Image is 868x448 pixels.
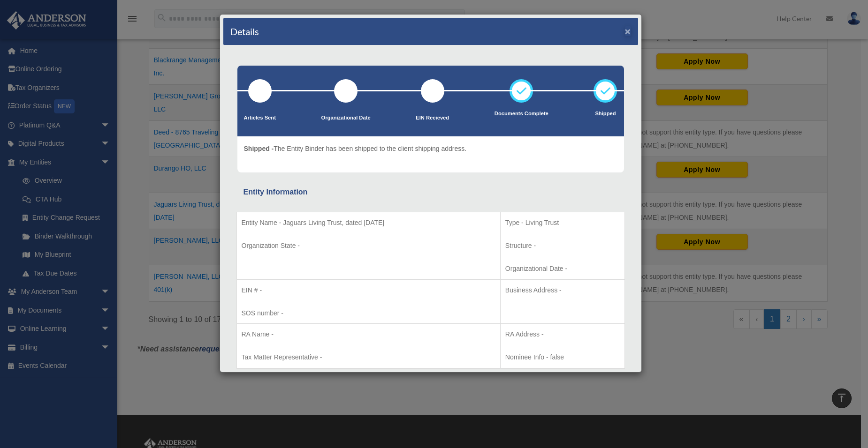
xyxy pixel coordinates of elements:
p: RA Name - [242,329,495,340]
div: Entity Information [244,186,618,199]
p: SOS number - [242,307,495,319]
p: EIN Recieved [416,113,449,123]
p: Business Address - [505,284,620,296]
p: Structure - [505,240,620,252]
p: Organization State - [242,240,495,252]
p: Entity Name - Jaguars Living Trust, dated [DATE] [242,217,495,229]
button: × [625,26,631,36]
p: Organizational Date - [505,263,620,275]
span: Shipped - [244,145,274,152]
p: Organizational Date [321,113,371,123]
p: EIN # - [242,284,495,296]
p: Nominee Info - false [505,351,620,363]
p: Tax Matter Representative - [242,351,495,363]
p: The Entity Binder has been shipped to the client shipping address. [244,143,467,155]
p: Articles Sent [244,113,276,123]
p: RA Address - [505,329,620,340]
p: Type - Living Trust [505,217,620,229]
p: Shipped [594,109,617,119]
h4: Details [230,25,259,38]
p: Documents Complete [495,109,548,119]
